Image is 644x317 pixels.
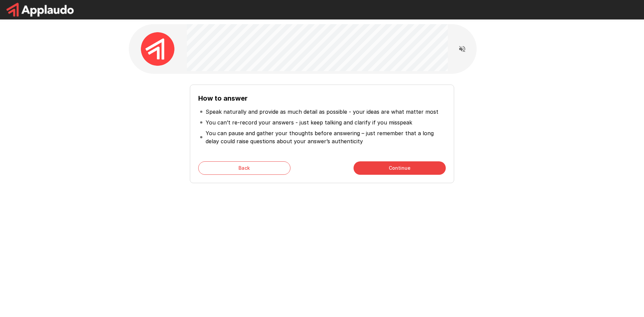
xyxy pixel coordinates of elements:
b: How to answer [198,94,248,102]
p: You can’t re-record your answers - just keep talking and clarify if you misspeak [206,118,412,126]
img: applaudo_avatar.png [141,32,174,66]
button: Back [198,161,290,175]
button: Continue [354,161,446,175]
p: Speak naturally and provide as much detail as possible - your ideas are what matter most [206,108,438,116]
p: You can pause and gather your thoughts before answering – just remember that a long delay could r... [206,129,444,145]
button: Read questions aloud [455,42,469,56]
